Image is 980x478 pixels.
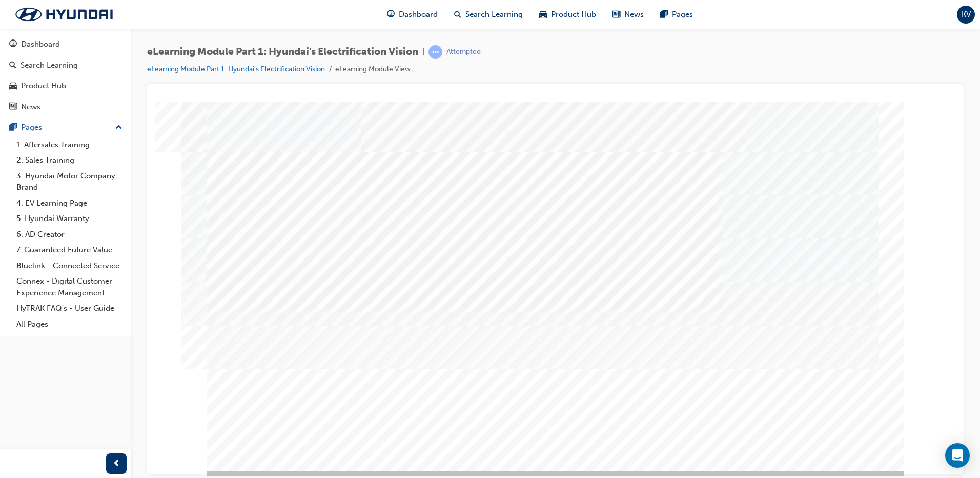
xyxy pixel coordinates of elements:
[539,8,547,21] span: car-icon
[465,9,523,21] span: Search Learning
[4,33,127,118] button: DashboardSearch LearningProduct HubNews
[147,46,418,58] span: eLearning Module Part 1: Hyundai's Electrification Vision
[4,76,127,95] a: Product Hub
[9,123,17,132] span: pages-icon
[531,4,604,25] a: car-iconProduct Hub
[604,4,652,25] a: news-iconNews
[551,9,596,21] span: Product Hub
[9,82,17,91] span: car-icon
[4,118,127,137] button: Pages
[5,4,123,25] img: Trak
[4,97,127,116] a: News
[962,9,971,21] span: KV
[9,61,16,70] span: search-icon
[12,195,127,211] a: 4. EV Learning Page
[446,4,531,25] a: search-iconSearch Learning
[21,59,78,71] div: Search Learning
[387,8,395,21] span: guage-icon
[454,8,461,21] span: search-icon
[147,65,325,73] a: eLearning Module Part 1: Hyundai's Electrification Vision
[115,121,122,134] span: up-icon
[672,9,693,21] span: Pages
[12,152,127,168] a: 2. Sales Training
[660,8,668,21] span: pages-icon
[957,6,975,24] button: KV
[12,168,127,195] a: 3. Hyundai Motor Company Brand
[12,301,127,316] a: HyTRAK FAQ's - User Guide
[12,258,127,274] a: Bluelink - Connected Service
[9,103,17,112] span: news-icon
[21,122,42,133] div: Pages
[422,46,424,58] span: |
[113,457,120,470] span: prev-icon
[945,443,970,468] div: Open Intercom Messenger
[21,38,60,50] div: Dashboard
[21,80,66,92] div: Product Hub
[12,137,127,153] a: 1. Aftersales Training
[399,9,438,21] span: Dashboard
[4,35,127,54] a: Dashboard
[446,47,481,57] div: Attempted
[12,316,127,332] a: All Pages
[21,101,40,113] div: News
[12,211,127,227] a: 5. Hyundai Warranty
[612,8,620,21] span: news-icon
[379,4,446,25] a: guage-iconDashboard
[9,40,17,49] span: guage-icon
[624,9,644,21] span: News
[335,64,411,75] li: eLearning Module View
[4,56,127,75] a: Search Learning
[12,273,127,301] a: Connex - Digital Customer Experience Management
[12,227,127,243] a: 6. AD Creator
[428,45,442,59] span: learningRecordVerb_ATTEMPT-icon
[12,242,127,258] a: 7. Guaranteed Future Value
[652,4,701,25] a: pages-iconPages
